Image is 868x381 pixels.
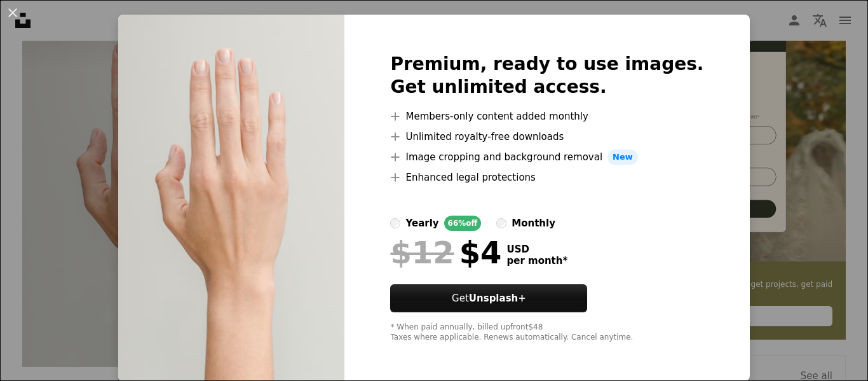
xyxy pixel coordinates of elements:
div: yearly [405,216,438,231]
span: per month * [506,255,567,267]
div: 66% off [444,216,482,231]
li: Image cropping and background removal [390,149,703,165]
div: $4 [390,236,501,269]
div: * When paid annually, billed upfront $48 Taxes where applicable. Renews automatically. Cancel any... [390,322,703,343]
li: Members-only content added monthly [390,109,703,124]
div: monthly [512,216,555,231]
h2: Premium, ready to use images. Get unlimited access. [390,53,703,99]
input: monthly [496,218,506,228]
span: USD [506,244,567,255]
input: yearly66%off [390,218,400,228]
li: Enhanced legal protections [390,170,703,185]
button: GetUnsplash+ [390,284,587,312]
span: $12 [390,236,454,269]
span: New [607,149,638,165]
li: Unlimited royalty-free downloads [390,129,703,144]
strong: Unsplash+ [469,293,526,304]
img: premium_photo-1666107278223-780557577da0 [118,15,344,381]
